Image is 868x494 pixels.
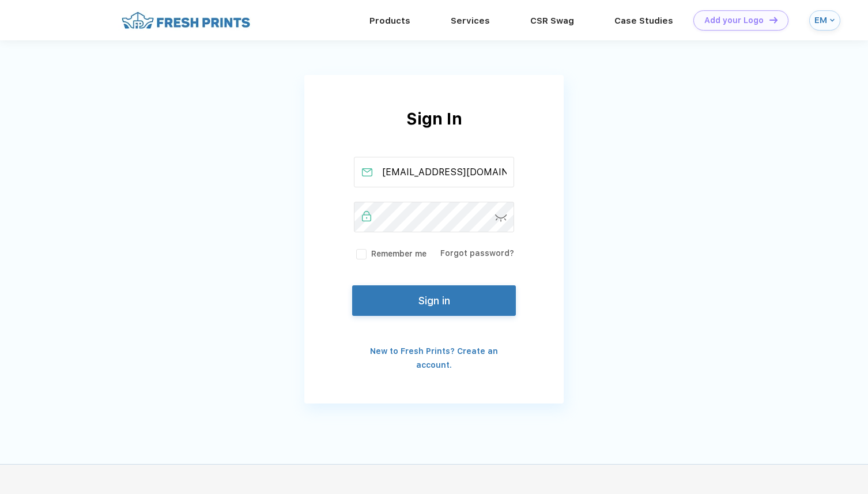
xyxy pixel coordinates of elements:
img: arrow_down_blue.svg [830,18,835,22]
label: Remember me [354,248,427,260]
img: password_active.svg [362,211,371,221]
a: New to Fresh Prints? Create an account. [370,346,498,369]
img: DT [769,17,778,23]
a: Forgot password? [440,248,514,258]
img: password-icon.svg [495,214,507,222]
img: email_active.svg [362,168,372,176]
a: Products [369,16,410,26]
img: fo%20logo%202.webp [118,10,254,31]
button: Sign in [352,285,516,316]
div: Add your Logo [704,16,764,25]
input: Email [354,157,515,187]
div: EM [814,16,827,25]
div: Sign In [304,107,564,157]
